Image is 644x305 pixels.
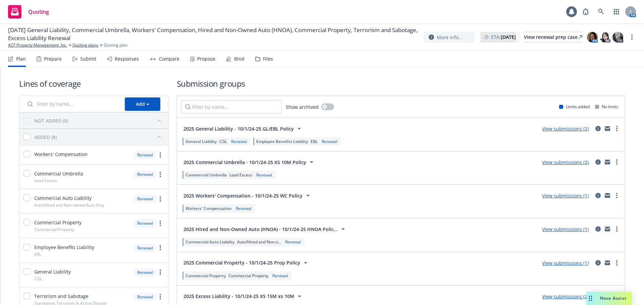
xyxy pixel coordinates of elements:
div: ADDED (8) [34,134,57,141]
span: Workers' Compensation [185,206,232,211]
a: more [613,259,621,267]
input: Filter by name... [181,100,282,113]
a: circleInformation [594,192,602,200]
div: Propose [197,56,215,62]
span: More info... [437,34,463,41]
span: 2025 Excess Liability - 10/1/24-25 XS 15M xs 10M [183,293,294,300]
strong: [DATE] [501,34,516,40]
a: mail [603,259,611,267]
div: Plan [16,56,26,62]
div: Prepare [44,56,62,62]
a: mail [603,158,611,166]
button: 2025 Hired and Non-Owned Auto (HNOA) - 10/1/24-25 HNOA Polic... [181,222,350,236]
span: CGL [34,276,42,282]
h1: Lines of coverage [19,78,169,89]
span: Quoting [28,9,49,14]
a: more [613,158,621,166]
span: 2025 Commercial Property - 10/1/24-25 Prop Policy [183,259,300,266]
span: Auto/Hired and Non-owned Auto Only [34,202,104,208]
a: more [156,195,164,203]
div: Compare [159,56,179,62]
div: Drag to move [586,292,595,305]
a: mail [603,125,611,133]
a: circleInformation [594,158,602,166]
a: Report a Bug [579,5,592,18]
span: Auto/Hired and Non-o... [237,239,281,245]
span: [DATE] General Liability, Commercial Umbrella, Workers' Compensation, Hired and Non-Owned Auto (H... [8,26,418,42]
a: more [156,268,164,276]
span: Commercial Auto Liability [185,239,234,245]
span: Commercial Property [34,227,74,232]
a: View renewal prep case [524,32,582,43]
a: more [156,293,164,301]
div: Limits added [559,104,590,109]
span: Commercial Property [185,273,226,279]
a: more [613,225,621,233]
div: Renewal [134,268,156,277]
a: mail [603,225,611,233]
span: Lead Excess [34,178,57,183]
input: Filter by name... [23,97,121,111]
div: Renewal [230,139,248,144]
a: View submissions (2) [542,159,589,165]
span: ETA : [491,33,516,41]
a: mail [603,192,611,200]
div: NOT ADDED (0) [34,117,68,124]
a: more [156,244,164,252]
h1: Submission groups [177,78,625,89]
a: more [613,125,621,133]
a: circleInformation [594,259,602,267]
a: circleInformation [594,125,602,133]
div: Renewal [234,206,253,211]
button: 2025 General Liability - 10/1/24-25 GL/EBL Policy [181,122,306,135]
div: Renewal [134,195,156,203]
a: Search [594,5,608,18]
a: Quoting [5,2,52,21]
div: Submit [80,56,96,62]
span: 2025 Workers' Compensation - 10/1/24-25 WC Policy [183,192,303,199]
img: photo [600,32,610,43]
div: Renewal [134,170,156,178]
a: more [156,151,164,159]
span: General Liability [185,139,217,144]
div: Renewal [255,172,273,178]
span: Commercial Property [228,273,268,279]
span: Commercial Auto Liability [34,195,92,202]
div: View renewal prep case [524,32,582,42]
img: photo [612,32,623,43]
div: Files [263,56,273,62]
span: Commercial Umbrella [185,172,227,178]
a: ACF Property Management, Inc. [8,42,67,48]
a: View submissions (1) [542,226,589,232]
button: 2025 Commercial Property - 10/1/24-25 Prop Policy [181,256,312,270]
span: 2025 General Liability - 10/1/24-25 GL/EBL Policy [183,125,294,132]
span: Commercial Umbrella [34,170,83,177]
div: Renewal [284,239,302,245]
span: Commercial Property [34,219,82,226]
a: Switch app [610,5,623,18]
div: Renewal [271,273,289,279]
button: 2025 Commercial Umbrella - 10/1/24-25 XS 10M Policy [181,155,318,169]
div: No limits [595,104,618,109]
span: Quoting plan [104,42,127,48]
a: circleInformation [594,225,602,233]
button: Add [125,97,160,111]
div: Renewal [134,219,156,227]
a: more [156,219,164,227]
button: NOT ADDED (0) [34,115,164,126]
span: Nova Assist [600,295,627,301]
a: View submissions (1) [542,260,589,266]
a: more [628,33,636,41]
button: Nova Assist [586,292,632,305]
div: Add [136,98,149,110]
button: ADDED (8) [34,132,164,142]
button: 2025 Workers' Compensation - 10/1/24-25 WC Policy [181,189,314,202]
button: 2025 Excess Liability - 10/1/24-25 XS 15M xs 10M [181,290,306,303]
span: EBL [311,139,318,144]
a: View submissions (2) [542,293,589,300]
a: View submissions (1) [542,193,589,199]
div: Responses [115,56,139,62]
a: more [613,192,621,200]
span: Terrorism and Sabotage [34,293,89,300]
div: Renewal [134,244,156,252]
